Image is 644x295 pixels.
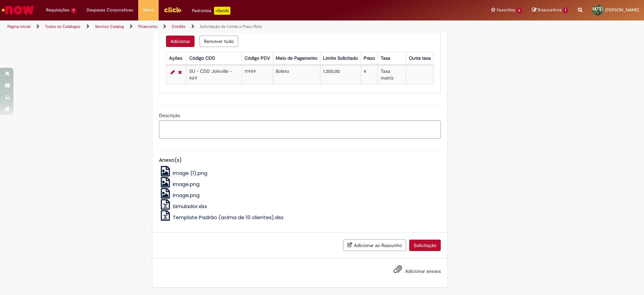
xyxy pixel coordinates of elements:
[173,203,207,210] span: Simulador.xlsx
[517,8,522,13] span: 6
[361,65,378,84] td: 4
[343,239,406,251] button: Adicionar ao Rascunho
[7,24,31,29] a: Página inicial
[159,169,208,177] a: image (1).png
[159,203,207,210] a: Simulador.xlsx
[71,8,76,13] span: 7
[143,7,154,13] span: More
[273,52,320,64] th: Meio de Pagamento
[200,24,262,29] a: Solicitação de Limite e Prazo Rota
[563,7,568,13] span: 1
[46,7,69,13] span: Requisições
[5,20,424,33] ul: Trilhas de página
[159,120,441,139] textarea: Descrição
[241,52,273,64] th: Código PDV
[405,268,441,274] span: Adicionar anexos
[166,36,195,47] button: Add a row for Prazo/Crédito
[497,7,515,13] span: Favoritos
[320,52,361,64] th: Limite Solicitado
[159,214,284,221] a: Template Padrão (acima de 10 clientes).xlsx
[176,68,183,76] a: Remover linha 1
[172,24,185,29] a: Crédito
[159,192,200,199] a: image.png
[87,7,133,13] span: Despesas Corporativas
[241,65,273,84] td: 11949
[159,112,181,118] span: Descrição
[320,65,361,84] td: 1.200,00
[173,181,200,188] span: image.png
[192,7,230,15] div: Padroniza
[392,263,404,279] button: Adicionar anexos
[138,24,157,29] a: Financeiro
[166,52,186,64] th: Ações
[200,36,238,47] button: Remove all rows for Prazo/Crédito
[186,65,241,84] td: SU - CDD Joinville - 469
[173,214,283,221] span: Template Padrão (acima de 10 clientes).xlsx
[159,181,200,188] a: image.png
[214,7,230,15] p: +GenAi
[95,24,124,29] a: Service Catalog
[169,68,176,76] a: Editar Linha 1
[1,3,35,17] img: ServiceNow
[378,52,406,64] th: Taxa
[164,5,182,15] img: click_logo_yellow_360x200.png
[409,240,441,251] button: Solicitação
[173,169,207,177] span: image (1).png
[378,65,406,84] td: Taxa matriz
[605,7,639,13] span: [PERSON_NAME]
[406,52,433,64] th: Outra taxa
[186,52,241,64] th: Código CDD
[273,65,320,84] td: Boleto
[173,192,200,199] span: image.png
[45,24,80,29] a: Todos os Catálogos
[361,52,378,64] th: Prazo
[159,157,441,163] h5: Anexo(s)
[532,7,568,13] a: Rascunhos
[538,7,562,13] span: Rascunhos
